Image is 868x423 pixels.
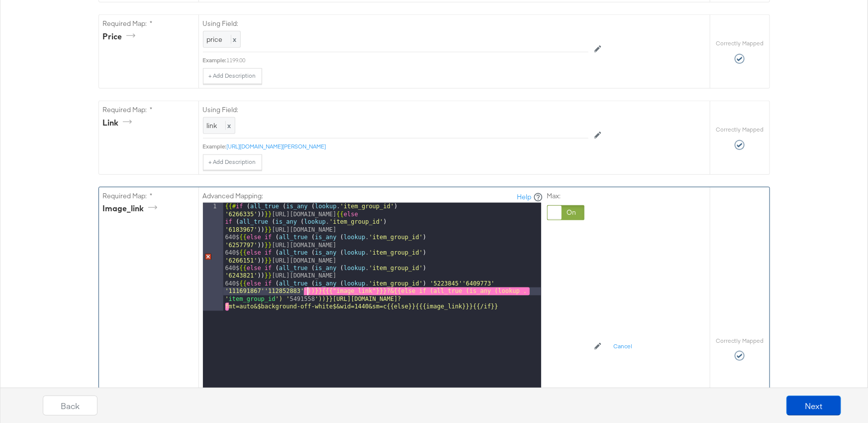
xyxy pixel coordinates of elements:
[203,191,264,201] label: Advanced Mapping:
[207,121,217,130] span: link
[203,154,262,170] button: + Add Description
[225,121,231,130] span: x
[207,35,223,44] span: price
[716,39,764,47] label: Correctly Mapped
[716,126,764,134] label: Correctly Mapped
[203,105,588,115] label: Using Field:
[203,142,227,150] div: Example:
[103,19,194,28] label: Required Map: *
[203,203,223,310] div: 1
[103,105,194,115] label: Required Map: *
[547,191,584,201] label: Max:
[103,117,135,129] div: link
[607,339,638,355] button: Cancel
[203,19,588,28] label: Using Field:
[203,68,262,84] button: + Add Description
[716,337,764,345] label: Correctly Mapped
[103,203,161,214] div: image_link
[227,142,326,150] a: [URL][DOMAIN_NAME][PERSON_NAME]
[43,396,97,416] button: Back
[227,56,588,64] div: 1199.00
[103,31,139,42] div: price
[517,192,532,202] a: Help
[203,56,227,64] div: Example:
[231,35,237,44] span: x
[103,191,194,201] label: Required Map: *
[786,396,841,416] button: Next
